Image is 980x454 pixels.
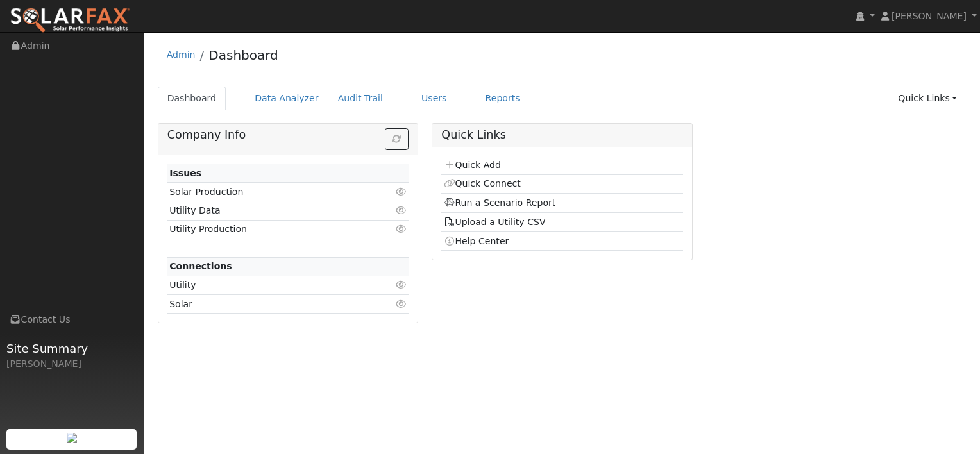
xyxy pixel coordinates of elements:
[444,178,521,189] a: Quick Connect
[167,49,196,60] a: Admin
[444,198,556,208] a: Run a Scenario Report
[444,217,546,227] a: Upload a Utility CSV
[158,87,226,110] a: Dashboard
[444,160,501,170] a: Quick Add
[888,87,967,110] a: Quick Links
[476,87,530,110] a: Reports
[169,168,201,178] strong: Issues
[167,295,370,314] td: Solar
[245,87,328,110] a: Data Analyzer
[167,276,370,294] td: Utility
[167,220,370,239] td: Utility Production
[412,87,457,110] a: Users
[167,128,409,142] h5: Company Info
[395,206,407,215] i: Click to view
[444,236,509,246] a: Help Center
[395,299,407,308] i: Click to view
[441,128,682,142] h5: Quick Links
[395,280,407,289] i: Click to view
[167,183,370,201] td: Solar Production
[67,433,77,443] img: retrieve
[169,261,232,271] strong: Connections
[328,87,393,110] a: Audit Trail
[208,47,278,63] a: Dashboard
[6,340,137,357] span: Site Summary
[891,11,967,21] span: [PERSON_NAME]
[395,224,407,233] i: Click to view
[167,201,370,220] td: Utility Data
[6,357,137,371] div: [PERSON_NAME]
[10,7,130,34] img: SolarFax
[395,187,407,196] i: Click to view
